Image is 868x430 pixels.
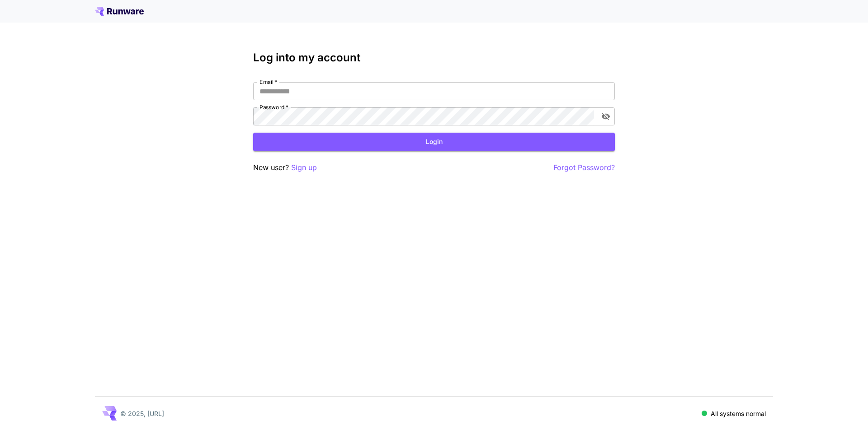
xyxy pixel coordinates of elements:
p: New user? [253,162,317,173]
p: All systems normal [711,409,766,418]
label: Password [259,103,288,111]
button: Forgot Password? [553,162,615,173]
p: © 2025, [URL] [120,409,164,418]
h3: Log into my account [253,51,615,64]
button: toggle password visibility [598,108,614,125]
label: Email [259,78,277,86]
button: Sign up [291,162,317,173]
button: Login [253,133,615,151]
